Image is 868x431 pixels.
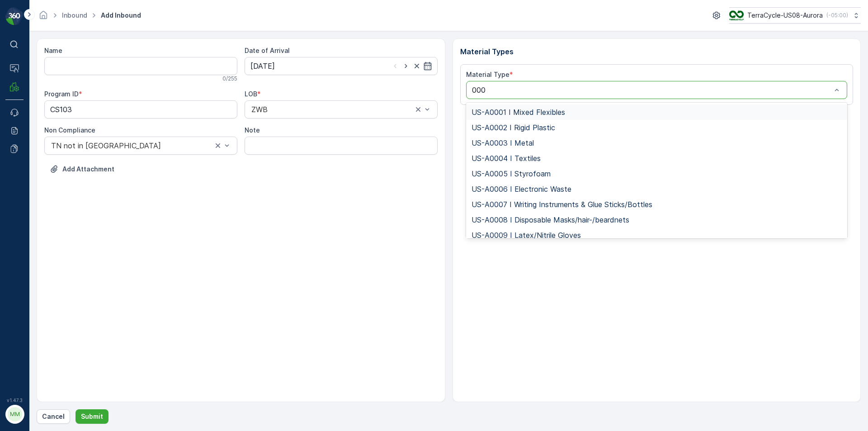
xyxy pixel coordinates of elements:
span: US-A0007 I Writing Instruments & Glue Sticks/Bottles [472,200,652,208]
label: Note [245,126,260,134]
label: Program ID [44,90,79,98]
p: Submit [81,412,103,421]
button: TerraCycle-US08-Aurora(-05:00) [729,7,861,24]
span: US-A0005 I Styrofoam [472,170,551,178]
p: Material Types [460,46,854,57]
label: Name [44,47,62,54]
button: Cancel [37,409,70,424]
span: Net Amount : [8,208,50,216]
label: Material Type [466,71,509,78]
span: Material Type : [8,193,56,201]
button: Submit [75,409,108,424]
span: US-A0004 I Textiles [472,154,541,162]
span: Arrive Date : [8,163,48,171]
span: Name : [8,148,30,156]
p: Add Attachment [62,165,114,174]
p: 9622041730000000000000690353112389 [354,8,513,19]
p: ( -05:00 ) [826,12,848,19]
p: Cancel [42,412,65,421]
button: MM [5,405,24,424]
span: US-A0002 I Rigid Plastic [472,123,555,132]
a: Homepage [38,14,48,21]
span: [DATE] [48,163,69,171]
button: Upload File [44,162,120,176]
span: US-PI0010 I All In One [56,193,123,201]
span: v 1.47.3 [5,398,24,403]
span: 0 lbs [51,223,66,231]
span: Add Inbound [99,11,143,20]
p: TerraCycle-US08-Aurora [747,11,823,20]
span: US-A0003 I Metal [472,139,534,147]
img: logo [5,7,24,25]
span: US-A0008 I Disposable Masks/hair-/beardnets [472,216,629,224]
label: LOB [245,90,257,98]
span: US-A0009 I Latex/Nitrile Gloves [472,231,581,239]
span: US-A0006 I Electronic Waste [472,185,571,193]
span: 0 lbs [50,208,66,216]
div: MM [8,407,22,422]
span: 0 lbs [51,178,66,186]
span: First Weight : [8,178,51,186]
a: Inbound [62,11,87,19]
span: 9622041730000000000000690353112389 [30,148,164,156]
p: 0 / 255 [222,75,237,82]
span: US-A0001 I Mixed Flexibles [472,108,565,116]
input: dd/mm/yyyy [245,57,438,75]
label: Date of Arrival [245,47,290,54]
span: Last Weight : [8,223,51,231]
label: Non Compliance [44,126,95,134]
img: image_ci7OI47.png [729,10,744,20]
